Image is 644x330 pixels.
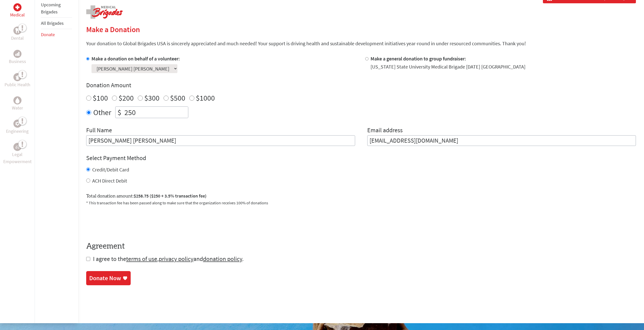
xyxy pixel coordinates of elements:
label: $300 [144,93,159,103]
input: Enter Amount [123,107,188,118]
label: $500 [170,93,185,103]
a: privacy policy [159,255,193,263]
label: Email address [367,126,403,135]
p: Dental [11,35,24,42]
label: ACH Direct Debit [92,178,127,184]
p: Your donation to Global Brigades USA is sincerely appreciated and much needed! Your support is dr... [86,40,636,47]
h4: Select Payment Method [86,154,636,162]
img: Legal Empowerment [15,145,19,148]
div: Water [13,96,21,104]
a: Donate Now [86,271,131,285]
label: $100 [93,93,108,103]
p: Water [12,104,23,112]
label: Total donation amount: [86,192,206,200]
label: $200 [119,93,134,103]
input: Your Email [367,135,636,146]
img: logo-medical.png [86,5,123,19]
img: Medical [15,5,19,9]
a: EngineeringEngineering [6,120,29,135]
div: Medical [13,3,21,11]
div: Public Health [13,73,21,81]
div: Business [13,50,21,58]
a: Public HealthPublic Health [5,73,30,88]
p: * This transaction fee has been passed along to make sure that the organization receives 100% of ... [86,200,636,206]
span: $258.75 ($250 + 3.5% transaction fee) [134,193,206,199]
a: Legal EmpowermentLegal Empowerment [1,143,34,165]
h2: Make a Donation [86,25,636,34]
a: Donate [41,32,55,37]
img: Business [15,52,19,56]
p: Engineering [6,128,29,135]
div: $ [116,107,123,118]
p: Legal Empowerment [1,151,34,165]
a: MedicalMedical [10,3,25,18]
a: Upcoming Brigades [41,2,61,15]
input: Enter Full Name [86,135,355,146]
label: Other [93,106,111,118]
h4: Agreement [86,242,636,251]
a: donation policy [203,255,242,263]
label: Make a donation on behalf of a volunteer: [91,55,180,62]
div: [US_STATE] State University Medical Brigade [DATE] [GEOGRAPHIC_DATA] [371,63,525,70]
label: Credit/Debit Card [92,166,129,173]
div: Engineering [13,120,21,128]
p: Public Health [5,81,30,88]
label: Make a general donation to group fundraiser: [371,55,466,62]
div: Legal Empowerment [13,143,21,151]
a: terms of use [126,255,157,263]
li: Donate [41,29,72,40]
img: Engineering [15,122,19,126]
span: I agree to the , and . [93,255,244,263]
img: Dental [15,28,19,33]
a: All Brigades [41,20,64,26]
a: DentalDental [11,27,24,42]
a: WaterWater [12,96,23,112]
img: Public Health [15,75,19,80]
p: Business [9,58,26,65]
li: All Brigades [41,18,72,29]
iframe: reCAPTCHA [86,212,163,232]
div: Dental [13,27,21,35]
a: BusinessBusiness [9,50,26,65]
div: Donate Now [89,274,121,282]
img: Water [15,97,19,103]
p: Medical [10,11,25,18]
h4: Donation Amount [86,81,636,89]
label: $1000 [196,93,215,103]
label: Full Name [86,126,112,135]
